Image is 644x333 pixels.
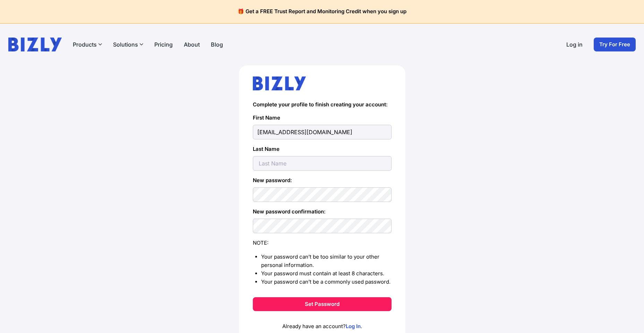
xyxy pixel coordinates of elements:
li: Your password can’t be a commonly used password. [261,278,392,286]
input: Last Name [253,156,392,171]
label: Last Name [253,145,392,153]
a: Blog [211,40,223,49]
img: bizly_logo.svg [253,76,306,90]
a: Try For Free [594,38,636,51]
h4: Complete your profile to finish creating your account: [253,101,392,108]
li: Your password can’t be too similar to your other personal information. [261,253,392,269]
label: First Name [253,114,392,122]
p: Already have an account? . [253,311,392,331]
li: Your password must contain at least 8 characters. [261,269,392,278]
label: New password confirmation: [253,208,392,216]
div: NOTE: [253,239,392,247]
button: Solutions [113,40,143,49]
h4: 🎁 Get a FREE Trust Report and Monitoring Credit when you sign up [8,8,636,15]
button: Set Password [253,297,392,311]
a: Pricing [154,40,173,49]
a: Log In [346,323,361,330]
a: Log in [566,40,583,49]
a: About [184,40,200,49]
label: New password: [253,176,392,185]
input: First Name [253,125,392,139]
button: Products [73,40,102,49]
